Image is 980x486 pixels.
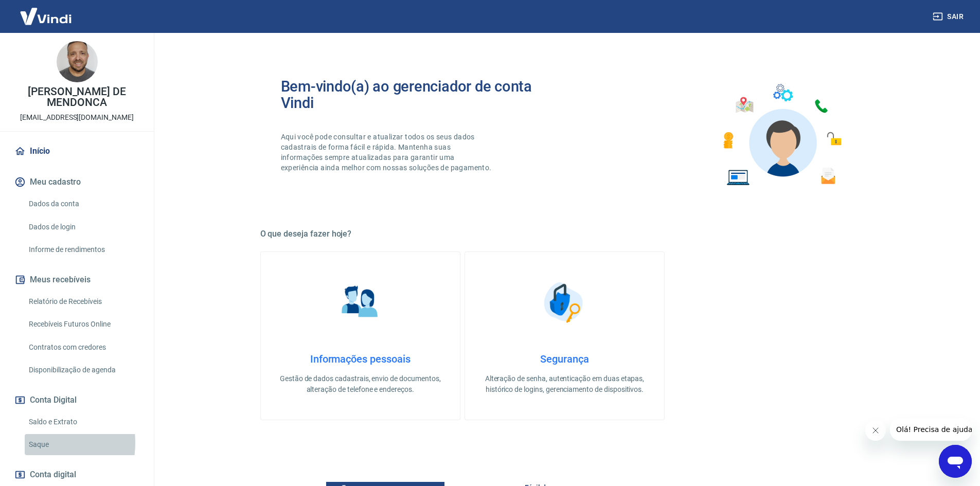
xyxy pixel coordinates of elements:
[25,291,141,312] a: Relatório de Recebíveis
[939,445,972,478] iframe: Botão para abrir a janela de mensagens
[277,373,443,395] p: Gestão de dados cadastrais, envio de documentos, alteração de telefone e endereços.
[890,418,972,441] iframe: Mensagem da empresa
[277,353,443,365] h4: Informações pessoais
[25,239,141,260] a: Informe de rendimentos
[482,353,648,365] h4: Segurança
[539,277,590,328] img: Segurança
[714,78,849,192] img: Imagem de um avatar masculino com diversos icones exemplificando as funcionalidades do gerenciado...
[260,251,460,420] a: Informações pessoaisInformações pessoaisGestão de dados cadastrais, envio de documentos, alteraçã...
[465,251,665,420] a: SegurançaSegurançaAlteração de senha, autenticação em duas etapas, histórico de logins, gerenciam...
[57,41,98,82] img: cb035876-8004-4285-8100-e00adfa7a002.jpeg
[12,140,141,163] a: Início
[12,171,141,193] button: Meu cadastro
[25,217,141,238] a: Dados de login
[25,337,141,358] a: Contratos com credores
[12,389,141,411] button: Conta Digital
[25,434,141,455] a: Saque
[20,112,134,123] p: [EMAIL_ADDRESS][DOMAIN_NAME]
[260,229,869,239] h5: O que deseja fazer hoje?
[30,467,76,482] span: Conta digital
[6,7,86,15] span: Olá! Precisa de ajuda?
[12,463,141,486] a: Conta digital
[25,193,141,214] a: Dados da conta
[8,86,146,108] p: [PERSON_NAME] DE MENDONCA
[865,420,886,441] iframe: Fechar mensagem
[482,373,648,395] p: Alteração de senha, autenticação em duas etapas, histórico de logins, gerenciamento de dispositivos.
[25,411,141,433] a: Saldo e Extrato
[12,268,141,291] button: Meus recebíveis
[334,277,386,328] img: Informações pessoais
[12,1,79,32] img: Vindi
[25,359,141,381] a: Disponibilização de agenda
[931,7,968,26] button: Sair
[281,132,494,173] p: Aqui você pode consultar e atualizar todos os seus dados cadastrais de forma fácil e rápida. Mant...
[281,78,565,111] h2: Bem-vindo(a) ao gerenciador de conta Vindi
[25,314,141,335] a: Recebíveis Futuros Online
